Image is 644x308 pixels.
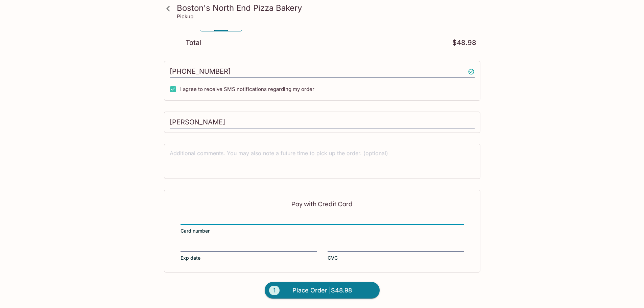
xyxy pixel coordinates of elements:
span: Place Order | $48.98 [292,285,352,296]
p: Total [186,40,201,46]
input: Enter first and last name [170,116,475,129]
p: Pay with Credit Card [181,201,464,207]
span: I agree to receive SMS notifications regarding my order [180,86,314,92]
button: 1Place Order |$48.98 [265,282,380,299]
h3: Boston's North End Pizza Bakery [177,3,479,13]
span: Card number [181,228,210,234]
iframe: Secure expiration date input frame [181,243,317,251]
span: CVC [328,255,338,261]
span: 1 [269,286,280,295]
p: $48.98 [452,40,476,46]
p: Pickup [177,13,193,20]
iframe: Secure CVC input frame [328,243,464,251]
span: Exp date [181,255,200,261]
iframe: Secure card number input frame [181,216,464,223]
input: Enter phone number [170,65,475,78]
